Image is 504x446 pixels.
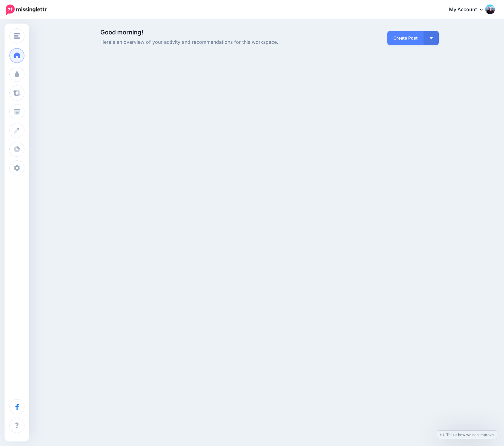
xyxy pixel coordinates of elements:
img: arrow-down-white.png [430,37,433,39]
span: Here's an overview of your activity and recommendations for this workspace. [100,38,323,46]
a: Tell us how we can improve [437,431,497,439]
a: Create Post [387,31,424,45]
span: Good morning! [100,29,143,36]
a: My Account [443,2,495,17]
img: Missinglettr [6,5,47,15]
img: menu.png [14,33,20,39]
